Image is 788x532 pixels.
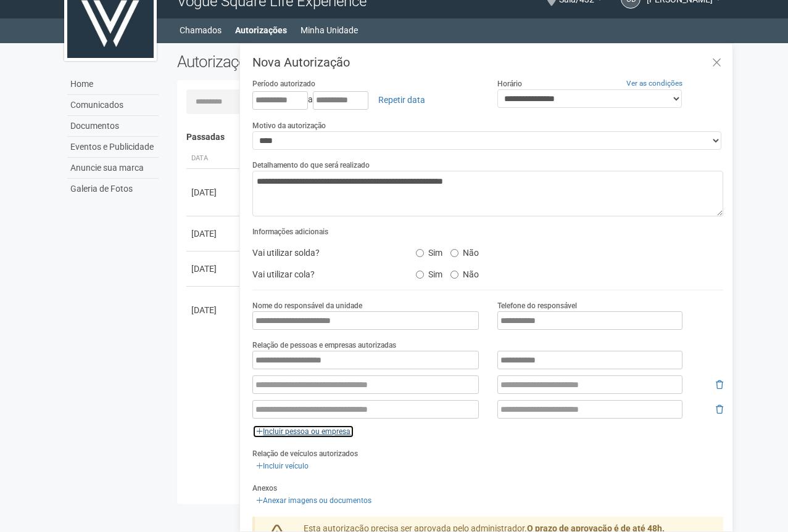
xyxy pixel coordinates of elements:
[252,483,277,494] label: Anexos
[67,116,159,137] a: Documentos
[252,300,362,311] label: Nome do responsável da unidade
[252,448,358,459] label: Relação de veículos autorizados
[186,149,242,169] th: Data
[191,304,237,316] div: [DATE]
[301,22,358,39] a: Minha Unidade
[416,243,442,258] label: Sim
[626,79,682,88] a: Ver as condições
[67,158,159,179] a: Anuncie sua marca
[716,380,723,389] i: Remover
[67,137,159,158] a: Eventos e Publicidade
[67,179,159,199] a: Galeria de Fotos
[252,120,326,131] label: Motivo da autorização
[497,78,522,89] label: Horário
[450,271,458,279] input: Não
[716,405,723,414] i: Remover
[370,89,433,110] a: Repetir data
[252,340,396,351] label: Relação de pessoas e empresas autorizadas
[497,300,577,311] label: Telefone do responsável
[450,243,479,258] label: Não
[252,425,354,438] a: Incluir pessoa ou empresa
[191,263,237,275] div: [DATE]
[243,265,406,284] div: Vai utilizar cola?
[235,22,287,39] a: Autorizações
[450,265,479,280] label: Não
[252,78,315,89] label: Período autorizado
[252,89,479,110] div: a
[180,22,222,39] a: Chamados
[450,249,458,257] input: Não
[177,52,441,71] h2: Autorizações
[67,74,159,95] a: Home
[416,265,442,280] label: Sim
[252,160,370,171] label: Detalhamento do que será realizado
[191,186,237,198] div: [DATE]
[186,133,715,142] h4: Passadas
[191,227,237,240] div: [DATE]
[252,459,312,473] a: Incluir veículo
[67,95,159,116] a: Comunicados
[252,494,375,507] a: Anexar imagens ou documentos
[252,56,723,68] h3: Nova Autorização
[416,271,424,279] input: Sim
[243,243,406,262] div: Vai utilizar solda?
[252,226,328,237] label: Informações adicionais
[416,249,424,257] input: Sim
